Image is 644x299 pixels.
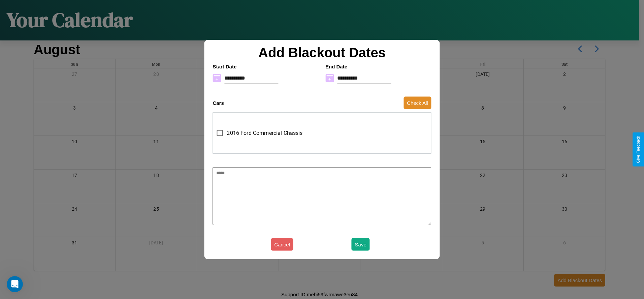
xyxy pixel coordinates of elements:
[7,276,23,292] iframe: Intercom live chat
[227,129,302,137] span: 2016 Ford Commercial Chassis
[404,97,431,109] button: Check All
[209,45,434,60] h2: Add Blackout Dates
[636,136,641,163] div: Give Feedback
[271,238,293,251] button: Cancel
[352,238,370,251] button: Save
[213,63,319,69] h4: Start Date
[325,63,431,69] h4: End Date
[213,100,224,106] h4: Cars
